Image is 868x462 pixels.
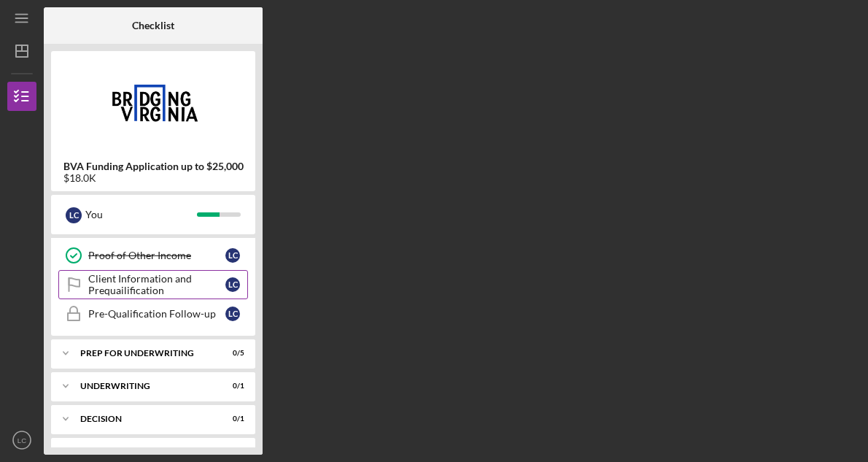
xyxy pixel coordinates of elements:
div: Client Information and Prequailification [88,273,225,296]
div: You [85,202,197,227]
text: LC [18,436,26,444]
div: L C [225,277,240,292]
button: LC [7,426,36,455]
div: L C [225,248,240,263]
div: Prep for Underwriting [80,349,208,358]
div: Underwriting [80,382,208,390]
img: Product logo [51,58,255,146]
div: 0 / 5 [218,349,244,358]
div: $18.0K [63,172,244,184]
div: 0 / 1 [218,415,244,423]
a: Proof of Other IncomeLC [58,241,248,270]
div: Pre-Qualification Follow-up [88,308,225,320]
div: Proof of Other Income [88,250,225,261]
div: 0 / 1 [218,382,244,390]
a: Client Information and PrequailificationLC [58,270,248,299]
div: L C [66,207,82,223]
b: Checklist [132,20,174,31]
a: Pre-Qualification Follow-upLC [58,299,248,328]
b: BVA Funding Application up to $25,000 [63,161,244,172]
div: L C [225,307,240,321]
div: Decision [80,415,208,423]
